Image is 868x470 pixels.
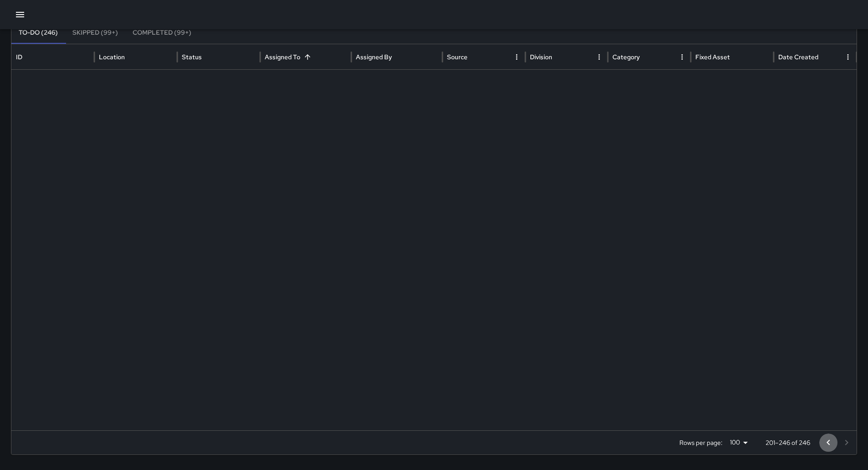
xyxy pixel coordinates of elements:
button: Date Created column menu [842,51,854,63]
button: To-Do (246) [11,22,65,44]
button: Category column menu [676,51,688,63]
button: Sort [301,51,314,63]
div: 100 [726,436,751,449]
button: Division column menu [593,51,606,63]
button: Source column menu [510,51,523,63]
p: 201–246 of 246 [765,438,810,447]
p: Rows per page: [679,438,723,447]
div: Category [612,53,640,61]
div: Assigned To [265,53,300,61]
div: Division [530,53,552,61]
button: Completed (99+) [125,22,199,44]
div: Status [182,53,202,61]
div: Location [99,53,125,61]
button: Skipped (99+) [65,22,125,44]
button: Go to previous page [819,434,837,452]
div: ID [16,53,22,61]
div: Date Created [778,53,818,61]
div: Source [447,53,467,61]
div: Assigned By [356,53,392,61]
div: Fixed Asset [695,53,730,61]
